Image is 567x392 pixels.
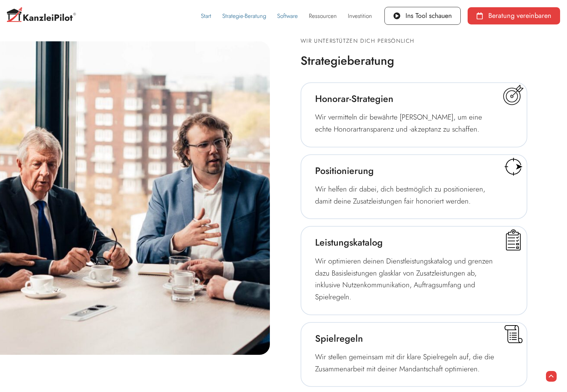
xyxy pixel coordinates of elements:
a: Ressourcen [303,8,342,24]
p: Wir stellen gemeinsam mit dir klare Spielregeln auf, die die Zusammenarbeit mit deiner Mandantsch... [315,351,499,375]
a: Software [272,8,303,24]
img: Kanzleipilot-Logo-C [7,7,76,24]
a: Beratung vereinbaren [468,7,560,24]
nav: Menü [195,8,378,24]
h4: Honorar-Strategien [315,93,499,104]
a: Investition [342,8,378,24]
p: Wir vermitteln dir bewährte [PERSON_NAME], um eine echte Honorartransparenz und -akzeptanz zu sch... [315,111,499,135]
p: Wir helfen dir dabei, dich bestmöglich zu positionieren, damit deine Zusatzleistungen fair honori... [315,183,499,207]
span: Ins Tool schauen [405,12,452,19]
a: Ins Tool schauen [384,7,461,25]
a: Start [195,8,217,24]
h3: Strategieberatung [301,53,527,69]
h4: Spielregeln [315,333,499,344]
h4: Leistungskatalog [315,237,499,248]
span: Wir unterstützen dich persönlich [301,37,414,45]
span: Beratung vereinbaren [488,12,551,19]
h4: Positionierung [315,165,499,176]
p: Wir optimieren deinen Dienstleistungskatalog und grenzen dazu Basisleistungen glasklar von Zusatz... [315,255,499,303]
a: Strategie-Beratung [217,8,272,24]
